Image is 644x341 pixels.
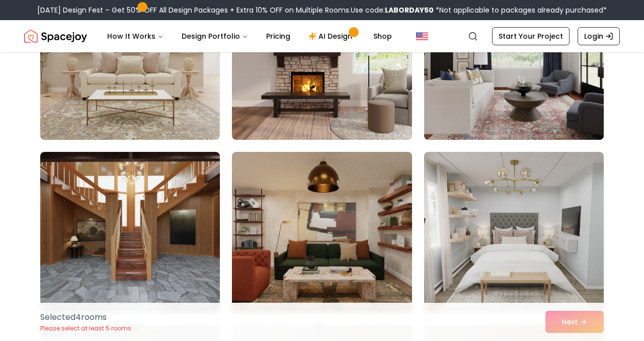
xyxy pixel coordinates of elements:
[40,311,131,323] p: Selected 4 room s
[434,5,607,15] span: *Not applicable to packages already purchased*
[99,26,400,46] nav: Main
[300,26,363,46] a: AI Design
[578,27,620,45] a: Login
[365,26,400,46] a: Shop
[40,152,220,313] img: Room room-34
[351,5,434,15] span: Use code:
[385,5,434,15] b: LABORDAY50
[24,26,87,46] a: Spacejoy
[24,20,620,52] nav: Global
[24,26,87,46] img: Spacejoy Logo
[37,5,607,15] div: [DATE] Design Fest – Get 50% OFF All Design Packages + Extra 10% OFF on Multiple Rooms.
[40,324,131,332] p: Please select at least 5 rooms
[232,152,412,313] img: Room room-35
[416,30,428,42] img: United States
[424,152,604,313] img: Room room-36
[492,27,570,45] a: Start Your Project
[258,26,298,46] a: Pricing
[174,26,256,46] button: Design Portfolio
[99,26,172,46] button: How It Works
